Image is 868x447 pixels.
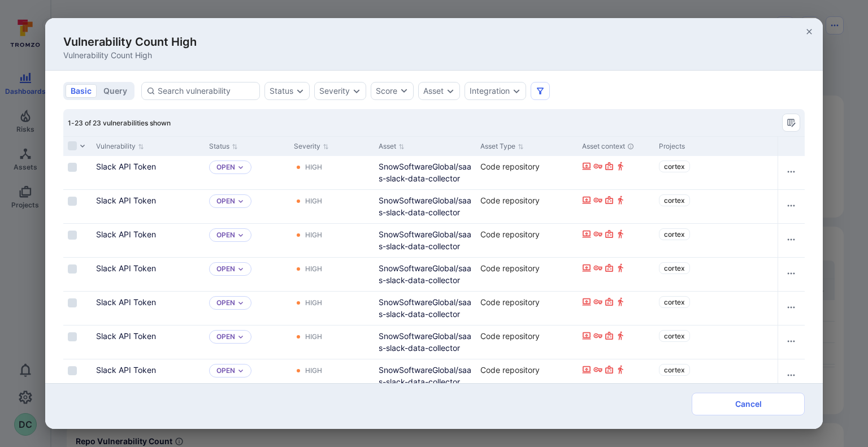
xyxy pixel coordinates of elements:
button: Expand dropdown [237,266,244,272]
div: Cell for Asset Type [476,258,578,291]
button: Expand dropdown [237,367,244,374]
p: Open [216,264,235,274]
div: Cell for Projects [654,156,806,189]
div: Status [270,86,293,96]
button: Expand dropdown [237,232,244,238]
p: Open [216,298,235,307]
div: Cell for Severity [289,359,374,393]
div: Cell for Vulnerability [92,326,205,359]
div: Cell for Status [205,258,289,291]
button: Row actions menu [782,332,800,350]
button: Expand dropdown [237,333,244,340]
span: Select row [68,298,77,307]
div: Cell for Projects [654,359,806,393]
a: Slack API Token [96,196,156,205]
button: Expand dropdown [296,86,305,96]
a: SnowSoftwareGlobal/saas-slack-data-collector [379,331,471,353]
div: Cell for Asset [374,326,476,359]
div: Cell for Status [205,359,289,393]
div: Cell for Vulnerability [92,292,205,325]
button: Sort by Vulnerability [96,142,144,151]
div: Cell for Asset context [578,359,654,393]
a: Slack API Token [96,297,156,307]
button: Integration [470,86,510,96]
div: Code repository [480,160,573,172]
div: High [305,298,322,307]
span: 1-23 of 23 vulnerabilities shown [68,119,171,127]
div: Cell for Severity [289,258,374,291]
span: cortex [664,162,685,171]
button: Expand dropdown [237,164,244,171]
div: Cell for Status [205,292,289,325]
div: Code repository [480,194,573,206]
p: Open [216,197,235,206]
a: Slack API Token [96,229,156,239]
div: Cell for Status [205,326,289,359]
a: SnowSoftwareGlobal/saas-slack-data-collector [379,263,471,285]
button: Asset [423,86,444,96]
button: Row actions menu [782,197,800,215]
div: Cell for Asset Type [476,190,578,223]
a: cortex [659,330,690,342]
span: Vulnerability Count High [63,50,197,61]
div: Cell for Vulnerability [92,224,205,257]
p: Open [216,163,235,172]
button: Row actions menu [782,231,800,249]
div: Cell for Asset context [578,258,654,291]
div: Cell for Vulnerability [92,190,205,223]
div: Cell for Vulnerability [92,258,205,291]
div: Cell for Asset context [578,326,654,359]
div: Score [376,85,397,97]
div: High [305,332,322,341]
button: Filters [531,82,550,100]
button: Expand dropdown [446,86,455,96]
div: Cell for Asset [374,359,476,393]
button: Expand dropdown [512,86,521,96]
button: Expand dropdown [237,198,244,205]
span: cortex [664,230,685,238]
div: Code repository [480,364,573,376]
span: cortex [664,332,685,340]
div: High [305,197,322,206]
span: Vulnerability Count High [63,34,197,50]
div: Code repository [480,330,573,342]
button: Cancel [692,393,805,415]
button: Open [216,366,235,375]
button: Open [216,332,235,341]
button: Expand dropdown [352,86,361,96]
div: Cell for Severity [289,224,374,257]
div: Cell for Projects [654,258,806,291]
div: Cell for Vulnerability [92,156,205,189]
div: Cell for Status [205,156,289,189]
button: Open [216,231,235,240]
div: Cell for Severity [289,326,374,359]
a: SnowSoftwareGlobal/saas-slack-data-collector [379,196,471,217]
div: Cell for Asset [374,156,476,189]
div: Cell for [778,258,805,291]
button: Sort by Status [209,142,238,151]
span: Select row [68,197,77,206]
input: Search vulnerability [158,85,255,97]
span: cortex [664,298,685,306]
a: Slack API Token [96,162,156,171]
div: Code repository [480,228,573,240]
div: Severity [319,86,350,96]
div: Cell for Severity [289,156,374,189]
div: Manage columns [782,114,800,132]
div: Automatically discovered context associated with the asset [627,143,634,150]
button: Sort by Asset [379,142,405,151]
div: Cell for Projects [654,292,806,325]
a: Slack API Token [96,331,156,341]
div: Cell for Severity [289,292,374,325]
span: Select row [68,264,77,274]
div: Cell for Asset [374,292,476,325]
a: SnowSoftwareGlobal/saas-slack-data-collector [379,297,471,319]
span: Select row [68,366,77,375]
button: query [98,84,132,98]
div: Cell for Asset context [578,156,654,189]
div: Cell for Asset [374,190,476,223]
a: SnowSoftwareGlobal/saas-slack-data-collector [379,229,471,251]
